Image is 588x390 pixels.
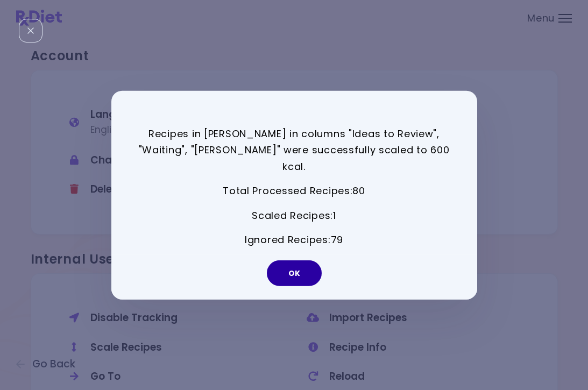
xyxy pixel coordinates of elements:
[138,232,450,249] p: Ignored Recipes : 79
[267,260,322,286] button: OK
[19,19,42,42] div: Close
[138,125,450,175] p: Recipes in [PERSON_NAME] in columns "Ideas to Review", "Waiting", "[PERSON_NAME]" were successful...
[138,183,450,200] p: Total Processed Recipes : 80
[138,208,450,224] p: Scaled Recipes : 1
